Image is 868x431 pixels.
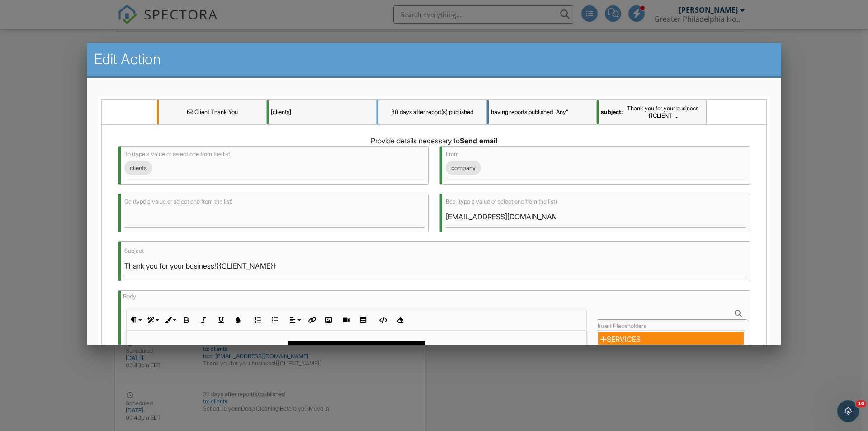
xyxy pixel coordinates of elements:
label: Insert Placeholders [598,322,646,329]
div: Thank you for your business!{{CLIENT_NAME}} [597,100,707,124]
label: Subject [124,247,144,254]
button: Unordered List [266,312,283,329]
button: Colors [230,312,247,329]
span: Client Thank You [194,109,238,116]
img: GP_Logo.jpg [288,341,425,410]
strong: Send email [460,136,497,145]
div: company [446,161,481,175]
button: Insert Image (Ctrl+P) [320,312,337,329]
label: Body [121,291,138,302]
div: Provide details necessary to [113,136,755,146]
span: 10 [856,400,866,407]
button: Code View [374,312,391,329]
button: Inline Style [161,312,178,329]
div: [clients] [267,100,377,124]
div: SERVICES [598,332,744,346]
button: Paragraph Style [144,312,161,329]
label: Cc (type a value or select one from the list) [124,198,425,206]
h2: Edit Action [94,50,774,68]
button: Ordered List [249,312,266,329]
button: Underline (Ctrl+U) [212,312,230,329]
button: Insert Table [354,312,372,329]
button: Italic (Ctrl+I) [195,312,212,329]
label: To (type a value or select one from the list) [124,150,425,158]
button: Paragraph Format [127,312,144,329]
label: Bcc (type a value or select one from the list) [446,198,746,206]
button: Clear Formatting [391,312,408,329]
button: Insert Link (Ctrl+K) [303,312,320,329]
button: Align [286,312,303,329]
div: having reports published "Any" [487,100,597,124]
iframe: Intercom live chat [837,400,859,422]
label: From [446,150,746,158]
div: clients [124,161,152,175]
div: 30 days after report(s) published [377,100,486,124]
strong: subject: [601,109,623,116]
button: Bold (Ctrl+B) [178,312,195,329]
